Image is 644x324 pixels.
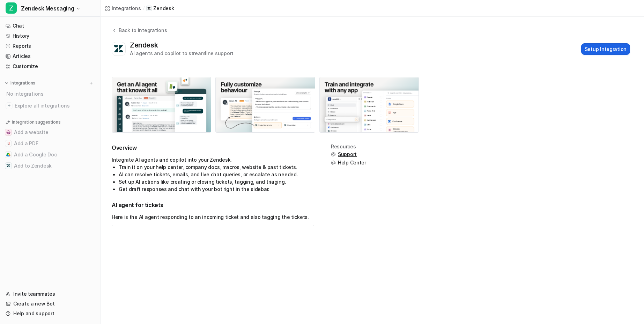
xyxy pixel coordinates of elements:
p: Integrations [10,80,35,86]
img: support.svg [331,152,336,157]
a: Articles [3,51,97,61]
img: Zendesk logo [113,45,124,53]
p: Here is the AI agent responding to an incoming ticket and also tagging the tickets. [112,213,314,221]
button: Help Center [331,159,366,166]
div: Integrations [112,5,141,12]
button: Add a Google DocAdd a Google Doc [3,149,97,160]
div: Zendesk [130,41,161,49]
div: AI agents and copilot to streamline support [130,50,234,57]
button: Add to ZendeskAdd to Zendesk [3,160,97,171]
span: Support [338,151,357,158]
span: Zendesk Messaging [21,3,74,13]
button: Back to integrations [112,27,167,41]
img: explore all integrations [6,102,13,109]
a: Customize [3,61,97,71]
li: AI can resolve tickets, emails, and live chat queries, or escalate as needed. [119,171,314,178]
p: Zendesk [153,5,174,12]
img: Add to Zendesk [6,164,10,168]
span: / [143,5,145,12]
li: Get draft responses and chat with your bot right in the sidebar. [119,185,314,193]
div: No integrations [4,88,97,100]
li: Train it on your help center, company docs, macros, website & past tickets. [119,163,314,171]
div: Back to integrations [117,27,167,34]
span: Explore all integrations [15,100,95,111]
a: Create a new Bot [3,299,97,309]
button: Add a PDFAdd a PDF [3,138,97,149]
a: Help and support [3,309,97,318]
img: Add a website [6,130,10,134]
button: Add a websiteAdd a website [3,127,97,138]
a: Chat [3,21,97,31]
p: Integrate AI agents and copilot into your Zendesk. [112,156,314,163]
img: expand menu [4,81,9,86]
img: Add a Google Doc [6,153,10,157]
p: Integration suggestions [12,119,60,125]
a: Reports [3,41,97,51]
h2: Overview [112,144,314,152]
a: Explore all integrations [3,101,97,111]
li: Set up AI actions like creating or closing tickets, tagging, and triaging. [119,178,314,185]
button: Setup Integration [581,43,630,55]
a: Zendesk [146,5,174,12]
button: Support [331,151,366,158]
a: History [3,31,97,41]
img: support.svg [331,160,336,165]
span: Help Center [338,159,366,166]
button: Integrations [3,80,37,87]
a: Integrations [105,5,141,12]
img: Add a PDF [6,141,10,146]
a: Invite teammates [3,289,97,299]
span: Z [6,2,17,14]
div: Resources [331,144,366,149]
h2: AI agent for tickets [112,201,314,209]
img: menu_add.svg [89,81,94,86]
